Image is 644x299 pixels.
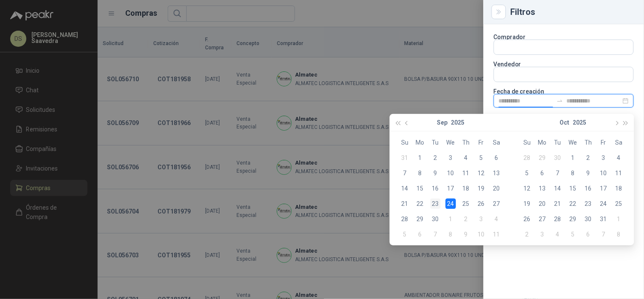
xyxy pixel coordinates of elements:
[611,211,627,227] td: 2025-11-01
[614,153,624,163] div: 4
[430,183,441,194] div: 16
[397,181,413,196] td: 2025-09-14
[492,199,502,209] div: 27
[474,181,489,196] td: 2025-09-19
[583,229,593,239] div: 6
[413,135,428,150] th: Mo
[474,150,489,165] td: 2025-09-05
[446,214,456,224] div: 1
[611,181,627,196] td: 2025-10-18
[581,150,596,165] td: 2025-10-02
[522,183,532,194] div: 12
[474,196,489,211] td: 2025-09-26
[400,153,410,163] div: 31
[573,114,586,131] button: 2025
[583,153,593,163] div: 2
[565,135,581,150] th: We
[458,211,474,227] td: 2025-10-02
[550,150,565,165] td: 2025-09-30
[537,183,548,194] div: 13
[458,227,474,242] td: 2025-10-09
[413,196,428,211] td: 2025-09-22
[397,165,413,181] td: 2025-09-07
[430,199,441,209] div: 23
[537,229,548,239] div: 3
[611,227,627,242] td: 2025-11-08
[397,135,413,150] th: Su
[474,135,489,150] th: Fr
[537,168,548,178] div: 6
[458,150,474,165] td: 2025-09-04
[413,227,428,242] td: 2025-10-06
[537,153,548,163] div: 29
[568,153,578,163] div: 1
[415,214,425,224] div: 29
[565,196,581,211] td: 2025-10-22
[413,211,428,227] td: 2025-09-29
[437,114,447,131] button: Sep
[511,8,634,16] div: Filtros
[494,62,634,67] p: Vendedor
[614,229,624,239] div: 8
[428,135,443,150] th: Tu
[565,211,581,227] td: 2025-10-29
[492,229,502,239] div: 11
[489,135,504,150] th: Sa
[565,165,581,181] td: 2025-10-08
[599,199,609,209] div: 24
[400,229,410,239] div: 5
[599,214,609,224] div: 31
[476,214,487,224] div: 3
[568,214,578,224] div: 29
[535,150,550,165] td: 2025-09-29
[596,135,611,150] th: Fr
[494,89,634,94] p: Fecha de creación
[446,229,456,239] div: 8
[553,168,563,178] div: 7
[535,196,550,211] td: 2025-10-20
[522,168,532,178] div: 5
[446,168,456,178] div: 10
[461,183,471,194] div: 18
[550,165,565,181] td: 2025-10-07
[565,181,581,196] td: 2025-10-15
[443,165,458,181] td: 2025-09-10
[461,199,471,209] div: 25
[535,227,550,242] td: 2025-11-03
[492,153,502,163] div: 6
[428,150,443,165] td: 2025-09-02
[611,135,627,150] th: Sa
[596,150,611,165] td: 2025-10-03
[553,153,563,163] div: 30
[553,199,563,209] div: 21
[415,229,425,239] div: 6
[537,199,548,209] div: 20
[458,135,474,150] th: Th
[550,135,565,150] th: Tu
[400,168,410,178] div: 7
[494,7,504,17] button: Close
[611,150,627,165] td: 2025-10-04
[535,211,550,227] td: 2025-10-27
[522,199,532,209] div: 19
[489,181,504,196] td: 2025-09-20
[550,196,565,211] td: 2025-10-21
[443,196,458,211] td: 2025-09-24
[568,168,578,178] div: 8
[476,199,487,209] div: 26
[553,183,563,194] div: 14
[535,135,550,150] th: Mo
[413,165,428,181] td: 2025-09-08
[583,199,593,209] div: 23
[443,227,458,242] td: 2025-10-08
[476,183,487,194] div: 19
[397,211,413,227] td: 2025-09-28
[614,214,624,224] div: 1
[446,153,456,163] div: 3
[443,150,458,165] td: 2025-09-03
[557,97,563,104] span: to
[489,165,504,181] td: 2025-09-13
[599,168,609,178] div: 10
[400,199,410,209] div: 21
[443,181,458,196] td: 2025-09-17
